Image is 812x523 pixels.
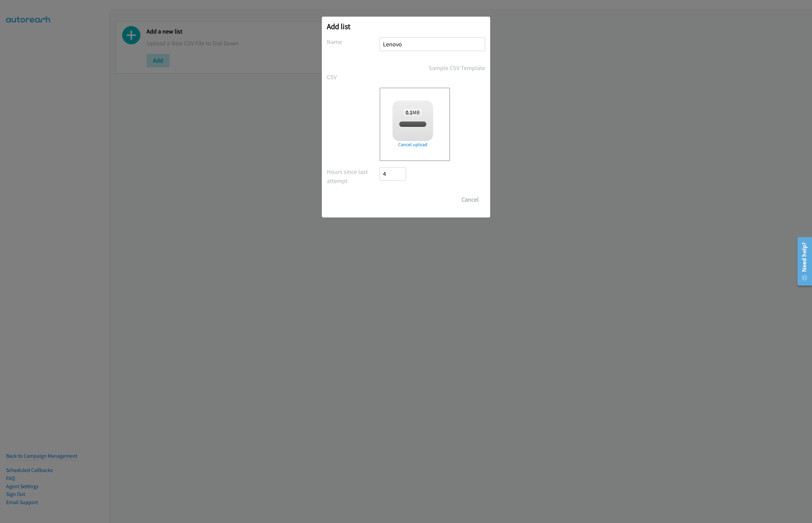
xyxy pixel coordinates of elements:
label: CSV [327,72,380,82]
iframe: Resource Center [793,234,812,288]
span: split_4.csv [401,121,424,128]
strong: 0.1 [406,109,412,116]
span: MB [404,109,422,116]
button: Cancel [455,193,485,206]
a: Cancel upload [392,141,433,148]
label: Hours since last attempt [327,167,380,185]
label: Name [327,37,380,46]
a: Sample CSV Template [429,63,485,72]
h2: Add list [327,22,485,31]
